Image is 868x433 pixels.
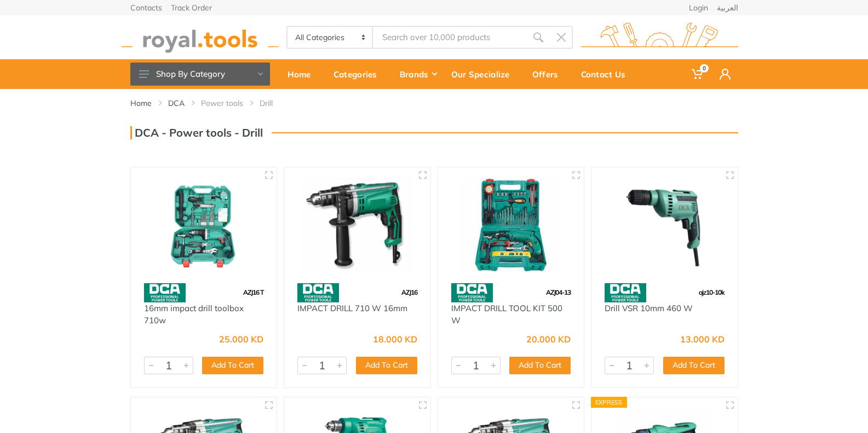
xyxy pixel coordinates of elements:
[144,283,186,302] img: 58.webp
[260,98,289,109] li: Drill
[700,64,709,72] span: 0
[294,177,421,272] img: Royal Tools - IMPACT DRILL 710 W 16mm
[201,98,243,109] a: Power tools
[444,59,525,89] a: Our Specialize
[601,177,728,272] img: Royal Tools - Drill VSR 10mm 460 W
[297,283,339,302] img: 58.webp
[144,303,244,326] a: 16mm impact drill toolbox 710w
[219,335,263,344] div: 25.000 KD
[202,357,263,374] button: Add To Cart
[243,288,263,296] span: AZJ16 T
[546,288,571,296] span: AZJ04-13
[326,59,392,89] a: Categories
[280,59,326,89] a: Home
[663,357,725,374] button: Add To Cart
[581,23,738,53] img: royal.tools Logo
[141,177,267,272] img: Royal Tools - 16mm impact drill toolbox 710w
[448,177,574,272] img: Royal Tools - IMPACT DRILL TOOL KIT 500 W
[288,27,373,48] select: Category
[680,335,725,344] div: 13.000 KD
[326,63,392,86] div: Categories
[130,126,263,139] h3: DCA - Power tools - Drill
[573,59,641,89] a: Contact Us
[297,303,407,313] a: IMPACT DRILL 710 W 16mm
[168,98,185,109] a: DCA
[573,63,641,86] div: Contact Us
[171,4,212,12] a: Track Order
[525,59,573,89] a: Offers
[699,288,725,296] span: ajz10-10k
[392,63,444,86] div: Brands
[451,303,562,326] a: IMPACT DRILL TOOL KIT 500 W
[122,23,279,53] img: royal.tools Logo
[451,283,493,302] img: 58.webp
[509,357,571,374] button: Add To Cart
[130,63,270,86] button: Shop By Category
[689,4,708,12] a: Login
[356,357,417,374] button: Add To Cart
[373,26,526,49] input: Site search
[605,303,693,313] a: Drill VSR 10mm 460 W
[130,98,738,109] nav: breadcrumb
[526,335,571,344] div: 20.000 KD
[130,98,152,109] a: Home
[605,283,646,302] img: 58.webp
[373,335,417,344] div: 18.000 KD
[591,397,627,408] div: Express
[401,288,417,296] span: AZJ16
[130,4,162,12] a: Contacts
[525,63,573,86] div: Offers
[444,63,525,86] div: Our Specialize
[717,4,738,12] a: العربية
[280,63,326,86] div: Home
[684,59,712,89] a: 0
